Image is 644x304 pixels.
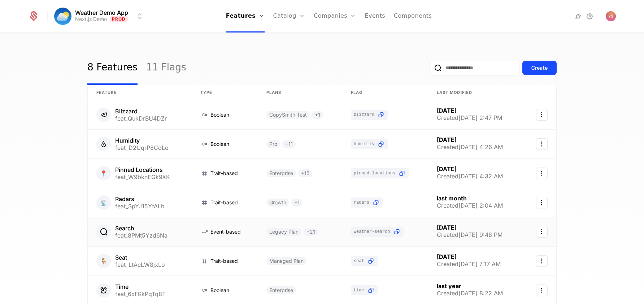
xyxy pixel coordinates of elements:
button: Select environment [56,8,144,24]
th: Type [192,85,258,100]
a: Settings [586,12,594,21]
button: Open user button [606,11,616,21]
button: Select action [536,109,548,121]
a: Integrations [574,12,583,21]
div: Create [531,64,548,71]
button: Select action [536,168,548,179]
a: 11 Flags [146,51,186,85]
button: Create [522,61,557,75]
span: Weather Demo App [75,10,128,16]
button: Select action [536,285,548,296]
th: Plans [258,85,342,100]
img: Youssef Salah [606,11,616,21]
img: Weather Demo App [54,8,71,25]
a: 8 Features [87,51,138,85]
div: Next.js Demo [75,16,107,23]
button: Select action [536,226,548,238]
button: Select action [536,197,548,208]
th: Last Modified [428,85,523,100]
span: Prod [110,16,128,22]
button: Select action [536,255,548,267]
button: Select action [536,138,548,150]
th: Feature [88,85,192,100]
th: Flag [342,85,428,100]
